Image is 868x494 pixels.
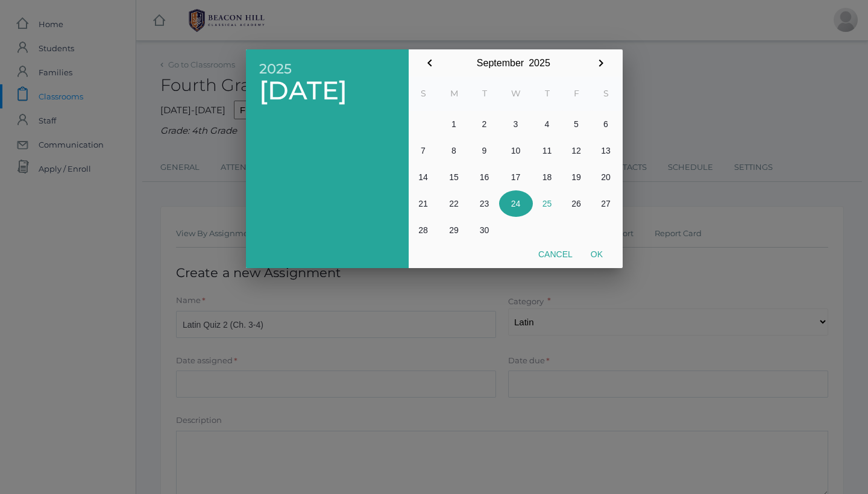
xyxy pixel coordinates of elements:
button: 9 [470,137,499,164]
button: 10 [499,137,533,164]
button: 16 [470,164,499,190]
abbr: Wednesday [511,88,521,99]
button: 15 [438,164,470,190]
button: 5 [562,111,591,137]
button: 3 [499,111,533,137]
button: 1 [438,111,470,137]
abbr: Friday [574,88,579,99]
button: 25 [533,190,562,217]
button: 8 [438,137,470,164]
span: [DATE] [259,77,395,105]
button: Cancel [529,243,582,265]
button: 13 [591,137,621,164]
button: 30 [470,217,499,243]
button: 23 [470,190,499,217]
button: 14 [409,164,438,190]
button: 20 [591,164,621,190]
button: 26 [562,190,591,217]
button: 24 [499,190,533,217]
button: 29 [438,217,470,243]
button: Ok [582,243,612,265]
button: 18 [533,164,562,190]
button: 4 [533,111,562,137]
button: 22 [438,190,470,217]
button: 21 [409,190,438,217]
button: 7 [409,137,438,164]
abbr: Thursday [545,88,550,99]
abbr: Saturday [603,88,609,99]
span: 2025 [259,61,395,77]
button: 11 [533,137,562,164]
button: 6 [591,111,621,137]
abbr: Sunday [421,88,426,99]
abbr: Monday [450,88,458,99]
button: 28 [409,217,438,243]
button: 17 [499,164,533,190]
abbr: Tuesday [482,88,487,99]
button: 27 [591,190,621,217]
button: 12 [562,137,591,164]
button: 2 [470,111,499,137]
button: 19 [562,164,591,190]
